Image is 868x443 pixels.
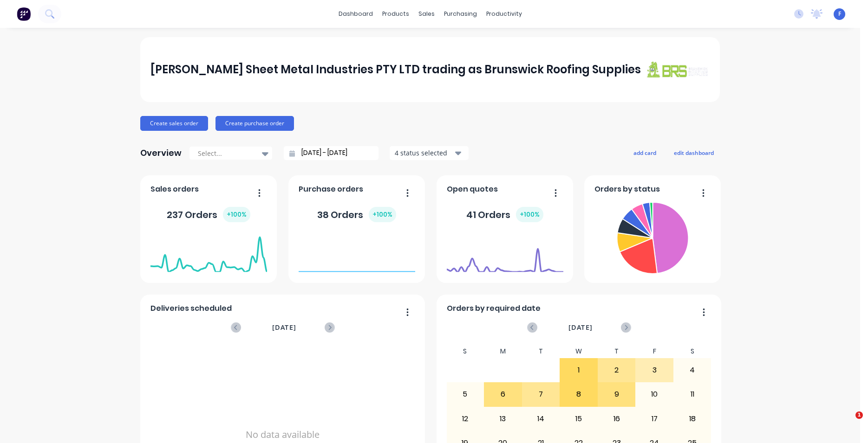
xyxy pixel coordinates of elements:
[390,146,469,160] button: 4 status selected
[560,359,597,382] div: 1
[838,10,841,18] span: F
[627,147,662,159] button: add card
[272,322,296,333] span: [DATE]
[560,383,597,406] div: 8
[447,407,484,430] div: 12
[645,61,710,78] img: J A Sheet Metal Industries PTY LTD trading as Brunswick Roofing Supplies
[598,383,635,406] div: 9
[17,7,31,21] img: Factory
[140,144,182,162] div: Overview
[594,184,660,195] span: Orders by status
[522,345,560,358] div: T
[395,148,453,158] div: 4 status selected
[636,359,673,382] div: 3
[484,383,522,406] div: 6
[447,184,498,195] span: Open quotes
[317,207,396,222] div: 38 Orders
[447,383,484,406] div: 5
[522,407,560,430] div: 14
[674,359,711,382] div: 4
[668,147,720,159] button: edit dashboard
[516,207,543,222] div: + 100 %
[674,407,711,430] div: 18
[482,7,527,21] div: productivity
[522,383,560,406] div: 7
[636,383,673,406] div: 10
[598,407,635,430] div: 16
[484,345,522,358] div: M
[598,359,635,382] div: 2
[484,407,522,430] div: 13
[836,411,859,434] iframe: Intercom live chat
[140,116,208,131] button: Create sales order
[855,411,863,419] span: 1
[299,184,363,195] span: Purchase orders
[150,184,199,195] span: Sales orders
[223,207,250,222] div: + 100 %
[674,383,711,406] div: 11
[446,345,484,358] div: S
[466,207,543,222] div: 41 Orders
[598,345,636,358] div: T
[560,345,598,358] div: W
[636,407,673,430] div: 17
[414,7,439,21] div: sales
[334,7,378,21] a: dashboard
[673,345,711,358] div: S
[560,407,597,430] div: 15
[167,207,250,222] div: 237 Orders
[439,7,482,21] div: purchasing
[568,322,593,333] span: [DATE]
[378,7,414,21] div: products
[369,207,396,222] div: + 100 %
[215,116,294,131] button: Create purchase order
[150,60,641,79] div: [PERSON_NAME] Sheet Metal Industries PTY LTD trading as Brunswick Roofing Supplies
[635,345,673,358] div: F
